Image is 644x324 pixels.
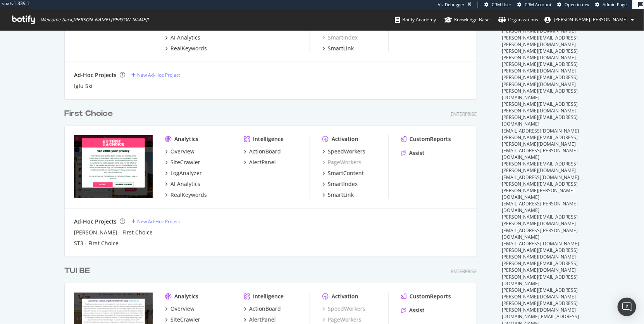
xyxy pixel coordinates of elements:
[409,149,425,157] div: Assist
[64,108,116,119] a: First Choice
[444,16,490,24] div: Knowledge Base
[249,148,281,155] div: ActionBoard
[484,2,511,8] a: CRM User
[322,159,362,166] a: PageWorkers
[502,88,578,101] span: [PERSON_NAME][EMAIL_ADDRESS][DOMAIN_NAME]
[74,82,93,90] a: Iglu Ski
[502,274,578,287] span: [PERSON_NAME][EMAIL_ADDRESS][DOMAIN_NAME]
[244,148,281,155] a: ActionBoard
[401,293,451,300] a: CustomReports
[328,148,365,155] div: SpeedWorkers
[165,191,207,199] a: RealKeywords
[165,34,200,41] a: AI Analytics
[538,14,640,26] button: [PERSON_NAME].[PERSON_NAME]
[332,293,358,300] div: Activation
[74,229,153,236] a: [PERSON_NAME] - First Choice
[244,159,276,166] a: AlertPanel
[502,61,578,74] span: [PERSON_NAME][EMAIL_ADDRESS][PERSON_NAME][DOMAIN_NAME]
[395,16,436,24] div: Botify Academy
[502,34,578,48] span: [PERSON_NAME][EMAIL_ADDRESS][PERSON_NAME][DOMAIN_NAME]
[165,316,200,324] a: SiteCrawler
[249,316,276,324] div: AlertPanel
[322,45,354,52] a: SmartLink
[64,108,113,119] div: First Choice
[502,147,578,160] span: [EMAIL_ADDRESS][PERSON_NAME][DOMAIN_NAME]
[322,34,358,41] a: SmartIndex
[502,160,578,174] span: [PERSON_NAME][EMAIL_ADDRESS][PERSON_NAME][DOMAIN_NAME]
[502,114,578,127] span: [PERSON_NAME][EMAIL_ADDRESS][DOMAIN_NAME]
[244,316,276,324] a: AlertPanel
[451,268,477,275] div: Enterprise
[165,169,202,177] a: LogAnalyzer
[557,2,589,8] a: Open in dev
[131,218,180,225] a: New Ad-Hoc Project
[328,169,364,177] div: SmartContent
[253,135,284,143] div: Intelligence
[502,240,579,247] span: [EMAIL_ADDRESS][DOMAIN_NAME]
[502,260,578,273] span: [PERSON_NAME][EMAIL_ADDRESS][PERSON_NAME][DOMAIN_NAME]
[41,17,148,23] span: Welcome back, [PERSON_NAME].[PERSON_NAME] !
[328,180,358,188] div: SmartIndex
[410,135,451,143] div: CustomReports
[322,148,365,155] a: SpeedWorkers
[498,9,538,30] a: Organizations
[74,240,119,247] a: ST3 - First Choice
[244,305,281,313] a: ActionBoard
[74,135,153,198] img: firstchoice.co.uk
[322,316,362,324] a: PageWorkers
[517,2,551,8] a: CRM Account
[502,200,578,214] span: [EMAIL_ADDRESS][PERSON_NAME][DOMAIN_NAME]
[322,191,354,199] a: SmartLink
[64,265,90,277] div: TUI BE
[253,293,284,300] div: Intelligence
[603,2,627,7] span: Admin Page
[170,191,207,199] div: RealKeywords
[502,227,578,240] span: [EMAIL_ADDRESS][PERSON_NAME][DOMAIN_NAME]
[170,169,202,177] div: LogAnalyzer
[137,72,180,78] div: New Ad-Hoc Project
[409,307,425,314] div: Assist
[170,305,195,313] div: Overview
[395,9,436,30] a: Botify Academy
[74,218,117,226] div: Ad-Hoc Projects
[502,134,578,147] span: [PERSON_NAME][EMAIL_ADDRESS][PERSON_NAME][DOMAIN_NAME]
[170,34,200,41] div: AI Analytics
[328,191,354,199] div: SmartLink
[131,72,180,78] a: New Ad-Hoc Project
[502,74,578,87] span: [PERSON_NAME][EMAIL_ADDRESS][PERSON_NAME][DOMAIN_NAME]
[64,265,93,277] a: TUI BE
[502,300,578,313] span: [PERSON_NAME][EMAIL_ADDRESS][PERSON_NAME][DOMAIN_NAME]
[438,2,466,8] div: Viz Debugger:
[401,149,425,157] a: Assist
[618,298,636,316] div: Open Intercom Messenger
[170,45,207,52] div: RealKeywords
[502,128,579,134] span: [EMAIL_ADDRESS][DOMAIN_NAME]
[174,135,198,143] div: Analytics
[410,293,451,300] div: CustomReports
[502,287,578,300] span: [PERSON_NAME][EMAIL_ADDRESS][PERSON_NAME][DOMAIN_NAME]
[502,101,578,114] span: [PERSON_NAME][EMAIL_ADDRESS][PERSON_NAME][DOMAIN_NAME]
[401,307,425,314] a: Assist
[249,305,281,313] div: ActionBoard
[322,180,358,188] a: SmartIndex
[74,71,117,79] div: Ad-Hoc Projects
[525,2,551,7] span: CRM Account
[502,48,578,61] span: [PERSON_NAME][EMAIL_ADDRESS][PERSON_NAME][DOMAIN_NAME]
[170,180,200,188] div: AI Analytics
[174,293,198,300] div: Analytics
[322,169,364,177] a: SmartContent
[165,180,200,188] a: AI Analytics
[502,181,578,200] span: [PERSON_NAME][EMAIL_ADDRESS][PERSON_NAME][PERSON_NAME][DOMAIN_NAME]
[502,174,579,181] span: [EMAIL_ADDRESS][DOMAIN_NAME]
[165,305,195,313] a: Overview
[498,16,538,24] div: Organizations
[137,218,180,225] div: New Ad-Hoc Project
[322,305,365,313] a: SpeedWorkers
